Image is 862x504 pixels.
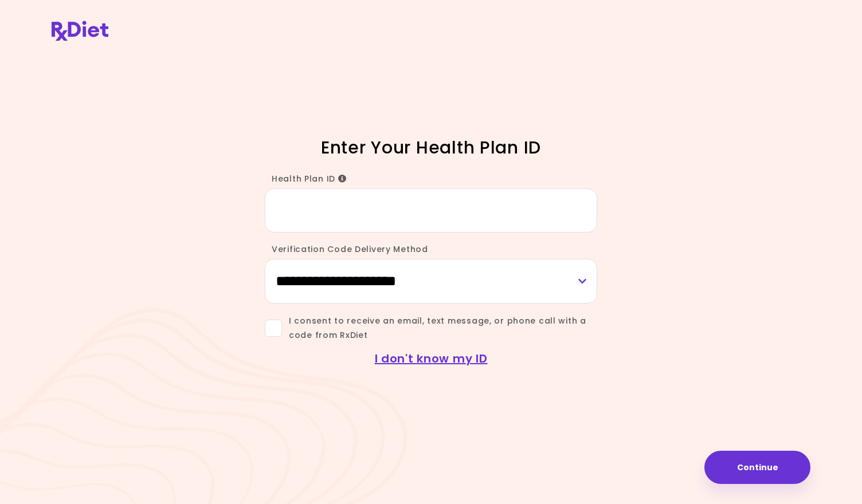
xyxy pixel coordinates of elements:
label: Verification Code Delivery Method [265,243,428,255]
span: Health Plan ID [272,173,347,184]
span: I consent to receive an email, text message, or phone call with a code from RxDiet [282,314,597,342]
a: I don't know my ID [375,351,488,367]
h1: Enter Your Health Plan ID [230,136,632,159]
img: RxDiet [52,21,108,41]
i: Info [338,175,347,183]
button: Continue [704,451,810,484]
